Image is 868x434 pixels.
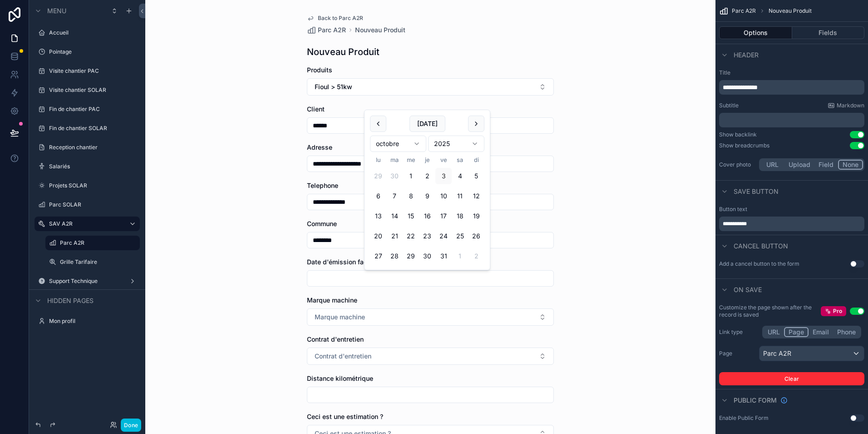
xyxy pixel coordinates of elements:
button: dimanche 5 octobre 2025 [468,168,484,184]
span: Date d'émission facture [307,258,379,266]
span: Public form [734,396,777,405]
label: Projets SOLAR [49,182,134,189]
label: Cover photo [719,161,755,168]
span: Hidden pages [47,296,94,305]
h1: Nouveau Produit [307,45,380,58]
button: None [838,160,863,170]
button: mercredi 8 octobre 2025 [403,188,419,204]
span: Parc A2R [732,7,756,15]
span: Contrat d'entretien [315,352,371,361]
button: lundi 6 octobre 2025 [370,188,386,204]
button: Phone [833,327,860,337]
span: Cancel button [734,242,788,251]
th: jeudi [419,156,435,164]
div: Show backlink [719,131,757,138]
button: jeudi 16 octobre 2025 [419,208,435,224]
span: Distance kilométrique [307,374,373,382]
button: Page [784,327,809,337]
a: Visite chantier SOLAR [49,86,134,94]
button: dimanche 26 octobre 2025 [468,228,484,244]
label: Pointage [49,48,134,56]
button: [DATE] [409,116,445,132]
th: vendredi [435,156,452,164]
button: Email [809,327,833,337]
th: dimanche [468,156,484,164]
span: Adresse [307,143,332,151]
span: Back to Parc A2R [318,15,363,22]
label: Add a cancel button to the form [719,260,799,267]
span: Contrat d'entretien [307,335,364,343]
label: Mon profil [49,318,134,325]
label: Page [719,350,755,357]
label: Parc SOLAR [49,201,134,208]
button: Fields [792,26,865,39]
label: Title [719,69,864,76]
button: Parc A2R [759,346,864,361]
button: Field [814,160,838,170]
button: mardi 7 octobre 2025 [386,188,403,204]
span: Nouveau Produit [769,7,812,15]
button: URL [764,327,784,337]
button: jeudi 23 octobre 2025 [419,228,435,244]
span: Header [734,50,759,60]
label: Salariés [49,163,134,170]
span: Fioul > 51kw [315,82,352,91]
button: Today, vendredi 3 octobre 2025 [435,168,452,184]
span: Client [307,105,325,113]
label: Fin de chantier PAC [49,106,134,113]
button: vendredi 17 octobre 2025 [435,208,452,224]
a: Fin de chantier SOLAR [49,125,134,132]
button: samedi 18 octobre 2025 [452,208,468,224]
label: Accueil [49,29,134,36]
button: jeudi 9 octobre 2025 [419,188,435,204]
span: Parc A2R [318,25,346,35]
button: vendredi 24 octobre 2025 [435,228,452,244]
button: mardi 30 septembre 2025 [386,168,403,184]
span: On save [734,285,762,294]
span: Save button [734,187,779,196]
label: Link type [719,328,755,336]
button: samedi 11 octobre 2025 [452,188,468,204]
span: Produits [307,66,332,74]
th: lundi [370,156,386,164]
label: Grille Tarifaire [60,258,134,266]
table: octobre 2025 [370,156,484,264]
span: Ceci est une estimation ? [307,413,383,420]
label: Parc A2R [60,239,134,247]
button: Upload [784,160,814,170]
div: scrollable content [719,217,864,231]
button: mercredi 22 octobre 2025 [403,228,419,244]
label: Visite chantier PAC [49,67,134,75]
button: vendredi 10 octobre 2025 [435,188,452,204]
a: Nouveau Produit [355,25,405,35]
label: SAV A2R [49,220,122,227]
button: dimanche 2 novembre 2025 [468,248,484,264]
button: Select Button [307,308,554,326]
button: samedi 4 octobre 2025 [452,168,468,184]
label: Reception chantier [49,144,134,151]
label: Support Technique [49,278,122,285]
th: samedi [452,156,468,164]
button: Select Button [307,78,554,96]
button: dimanche 12 octobre 2025 [468,188,484,204]
button: mardi 28 octobre 2025 [386,248,403,264]
span: Telephone [307,182,338,189]
a: Markdown [828,102,864,109]
th: mercredi [403,156,419,164]
span: Pro [833,308,842,315]
span: Menu [47,6,66,15]
div: Show breadcrumbs [719,142,769,149]
button: mercredi 1 octobre 2025 [403,168,419,184]
button: jeudi 2 octobre 2025 [419,168,435,184]
a: Back to Parc A2R [307,15,363,22]
button: URL [760,160,784,170]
